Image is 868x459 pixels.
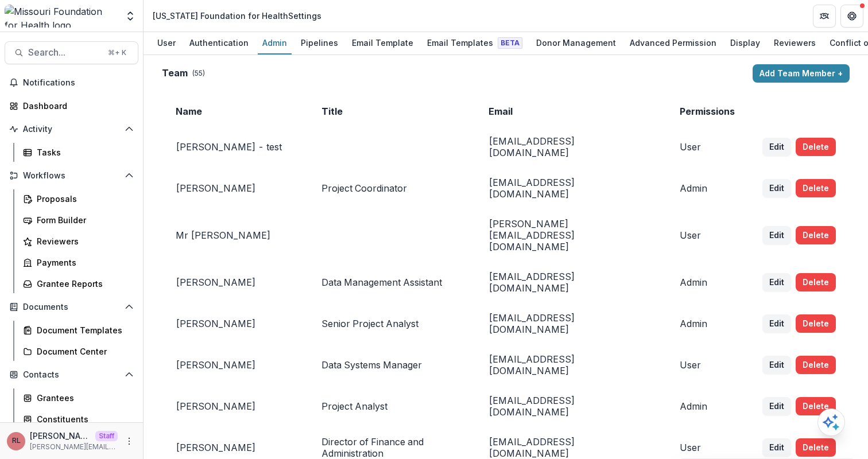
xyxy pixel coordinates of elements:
a: Admin [258,32,292,55]
button: Edit [762,438,791,457]
div: User [153,34,180,51]
td: Name [162,96,308,126]
button: Edit [762,138,791,156]
span: Beta [498,37,522,49]
button: Delete [796,179,836,197]
div: Dashboard [23,100,129,112]
div: Reviewers [37,235,129,247]
button: Delete [796,356,836,374]
div: Form Builder [37,214,129,226]
p: ( 55 ) [192,68,205,79]
div: Payments [37,256,129,269]
a: Email Template [347,32,418,55]
span: Contacts [23,370,120,380]
div: Grantees [37,392,129,404]
div: Ruthwick LOI [12,437,21,445]
div: Reviewers [769,34,820,51]
td: Admin [666,386,749,427]
div: Email Templates [423,34,527,51]
button: Open Documents [5,298,138,316]
td: Admin [666,168,749,209]
td: Email [475,96,666,126]
a: User [153,32,180,55]
td: Permissions [666,96,749,126]
div: Grantee Reports [37,278,129,290]
td: Project Coordinator [308,168,474,209]
div: Authentication [185,34,253,51]
p: [PERSON_NAME] [30,430,91,442]
div: Proposals [37,193,129,205]
td: [PERSON_NAME] [162,168,308,209]
span: Activity [23,125,120,134]
div: Document Center [37,345,129,357]
span: Documents [23,302,120,312]
button: Edit [762,397,791,415]
button: Delete [796,226,836,244]
div: Document Templates [37,324,129,336]
button: Edit [762,226,791,244]
button: Open Contacts [5,365,138,384]
div: Admin [258,34,292,51]
button: Get Help [840,5,863,28]
a: Reviewers [769,32,820,55]
td: Data Management Assistant [308,262,474,303]
button: Delete [796,273,836,291]
span: Search... [28,47,101,58]
td: [EMAIL_ADDRESS][DOMAIN_NAME] [475,344,666,386]
div: Advanced Permission [625,34,721,51]
a: Email Templates Beta [423,32,527,55]
td: Mr [PERSON_NAME] [162,209,308,262]
button: Search... [5,41,138,64]
a: Dashboard [5,96,138,115]
a: Pipelines [296,32,343,55]
span: Notifications [23,78,134,88]
td: User [666,344,749,386]
button: Edit [762,314,791,333]
div: Display [726,34,765,51]
button: Edit [762,273,791,291]
td: User [666,126,749,168]
button: Delete [796,314,836,333]
td: [PERSON_NAME] [162,386,308,427]
button: Delete [796,138,836,156]
td: [EMAIL_ADDRESS][DOMAIN_NAME] [475,386,666,427]
button: Delete [796,397,836,415]
td: Title [308,96,474,126]
button: Open AI Assistant [817,409,845,436]
td: [EMAIL_ADDRESS][DOMAIN_NAME] [475,303,666,344]
button: Open Workflows [5,166,138,185]
td: Project Analyst [308,386,474,427]
td: [PERSON_NAME] [162,344,308,386]
button: Open entity switcher [122,5,138,28]
a: Grantees [18,388,138,407]
div: Donor Management [532,34,621,51]
p: [PERSON_NAME][EMAIL_ADDRESS][DOMAIN_NAME] [30,442,118,452]
div: Email Template [347,34,418,51]
td: [EMAIL_ADDRESS][DOMAIN_NAME] [475,262,666,303]
a: Document Center [18,342,138,361]
h2: Team [162,68,188,79]
nav: breadcrumb [148,7,326,24]
td: Admin [666,262,749,303]
a: Tasks [18,143,138,162]
button: Edit [762,356,791,374]
div: Tasks [37,146,129,158]
a: Donor Management [532,32,621,55]
img: Missouri Foundation for Health logo [5,5,118,28]
button: Notifications [5,73,138,92]
a: Reviewers [18,232,138,251]
a: Document Templates [18,321,138,340]
div: ⌘ + K [106,46,129,59]
a: Proposals [18,189,138,208]
td: [EMAIL_ADDRESS][DOMAIN_NAME] [475,126,666,168]
div: [US_STATE] Foundation for Health Settings [153,10,321,22]
td: [PERSON_NAME][EMAIL_ADDRESS][DOMAIN_NAME] [475,209,666,262]
td: [PERSON_NAME] [162,303,308,344]
a: Payments [18,253,138,272]
button: More [122,434,136,448]
button: Partners [813,5,836,28]
a: Constituents [18,410,138,429]
button: Delete [796,438,836,457]
td: Admin [666,303,749,344]
a: Authentication [185,32,253,55]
